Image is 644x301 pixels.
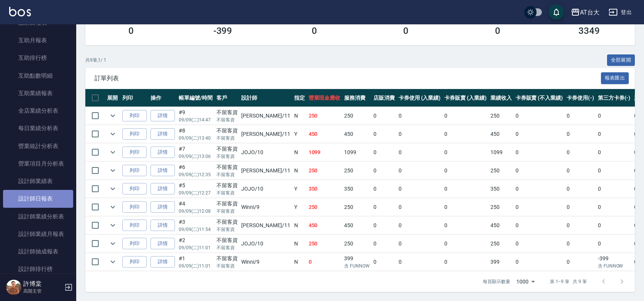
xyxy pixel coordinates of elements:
td: 0 [565,162,596,180]
p: 不留客資 [216,135,238,142]
th: 展開 [105,89,120,107]
td: 0 [565,143,596,161]
p: 高階主管 [23,288,62,295]
td: #8 [177,125,215,143]
td: #1 [177,253,215,271]
a: 設計師業績分析表 [3,208,73,225]
a: 詳情 [151,165,175,177]
td: -399 [596,253,633,271]
td: 250 [342,198,372,216]
td: JOJO /10 [239,180,292,198]
div: 不留客資 [216,182,238,190]
td: 0 [372,253,397,271]
p: 不留客資 [216,263,238,269]
a: 互助點數明細 [3,67,73,84]
a: 互助排行榜 [3,49,73,67]
th: 設計師 [239,89,292,107]
td: 0 [596,180,633,198]
th: 業績收入 [489,89,514,107]
p: 09/09 (二) 11:54 [179,226,213,233]
td: Winni /9 [239,253,292,271]
td: N [292,253,307,271]
td: 0 [565,125,596,143]
th: 服務消費 [342,89,372,107]
a: 詳情 [151,128,175,140]
td: [PERSON_NAME] /11 [239,125,292,143]
td: 250 [342,162,372,180]
button: 登出 [606,5,635,19]
th: 店販消費 [372,89,397,107]
button: expand row [107,183,119,194]
a: 全店業績分析表 [3,102,73,119]
button: 列印 [122,128,147,140]
td: 450 [307,217,343,234]
td: 0 [596,125,633,143]
button: expand row [107,238,119,249]
th: 帳單編號/時間 [177,89,215,107]
td: #3 [177,217,215,234]
p: 09/09 (二) 14:47 [179,116,213,123]
th: 營業現金應收 [307,89,343,107]
button: 列印 [122,238,147,250]
td: Y [292,180,307,198]
a: 詳情 [151,256,175,268]
th: 卡券販賣 (不入業績) [514,89,565,107]
td: 250 [342,107,372,125]
td: #4 [177,198,215,216]
p: 09/09 (二) 12:27 [179,190,213,196]
td: JOJO /10 [239,143,292,161]
td: 0 [514,235,565,253]
a: 營業統計分析表 [3,137,73,155]
button: expand row [107,110,119,121]
button: expand row [107,165,119,176]
td: 450 [307,125,343,143]
td: 0 [442,217,489,234]
div: 不留客資 [216,108,238,116]
th: 卡券使用(-) [565,89,596,107]
a: 互助業績報表 [3,84,73,102]
td: N [292,162,307,180]
td: 0 [565,180,596,198]
td: 0 [596,107,633,125]
th: 操作 [149,89,177,107]
a: 營業項目月分析表 [3,155,73,172]
p: 09/09 (二) 12:35 [179,171,213,178]
td: 0 [596,217,633,234]
p: 含 FUNNOW [598,263,631,269]
td: 0 [514,162,565,180]
td: 0 [442,235,489,253]
p: 09/09 (二) 13:40 [179,135,213,142]
td: 250 [489,107,514,125]
td: #2 [177,235,215,253]
td: 350 [307,180,343,198]
td: 0 [397,217,443,234]
td: 0 [442,125,489,143]
td: 0 [596,198,633,216]
td: 399 [489,253,514,271]
td: 0 [372,198,397,216]
td: 0 [442,198,489,216]
td: 1099 [307,143,343,161]
td: 0 [397,107,443,125]
td: 0 [514,253,565,271]
td: 350 [489,180,514,198]
button: 列印 [122,165,147,177]
button: 全部展開 [607,54,635,66]
button: 列印 [122,201,147,213]
td: 0 [372,162,397,180]
span: 訂單列表 [95,75,601,82]
td: 0 [397,180,443,198]
td: 450 [489,125,514,143]
td: 250 [342,235,372,253]
p: 第 1–9 筆 共 9 筆 [550,278,587,285]
td: 0 [397,198,443,216]
a: 每日業績分析表 [3,119,73,137]
td: 0 [514,217,565,234]
td: 0 [565,198,596,216]
td: [PERSON_NAME] /11 [239,162,292,180]
td: 250 [307,162,343,180]
td: JOJO /10 [239,235,292,253]
td: 0 [596,143,633,161]
td: 0 [442,253,489,271]
td: 0 [397,162,443,180]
